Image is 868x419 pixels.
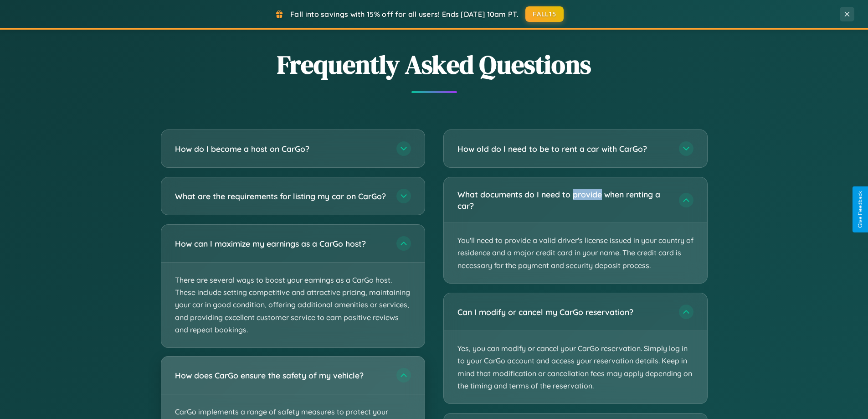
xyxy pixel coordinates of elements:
h3: How can I maximize my earnings as a CarGo host? [175,238,387,249]
h3: How old do I need to be to rent a car with CarGo? [457,143,670,155]
p: Yes, you can modify or cancel your CarGo reservation. Simply log in to your CarGo account and acc... [444,331,707,403]
p: You'll need to provide a valid driver's license issued in your country of residence and a major c... [444,223,707,283]
button: FALL15 [525,6,564,22]
h3: How does CarGo ensure the safety of my vehicle? [175,370,387,381]
h3: How do I become a host on CarGo? [175,143,387,155]
span: Fall into savings with 15% off for all users! Ends [DATE] 10am PT. [290,10,519,19]
div: Give Feedback [857,191,863,228]
h3: Can I modify or cancel my CarGo reservation? [457,306,670,318]
p: There are several ways to boost your earnings as a CarGo host. These include setting competitive ... [161,263,425,347]
h3: What documents do I need to provide when renting a car? [457,189,670,211]
h2: Frequently Asked Questions [161,47,708,82]
h3: What are the requirements for listing my car on CarGo? [175,191,387,202]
